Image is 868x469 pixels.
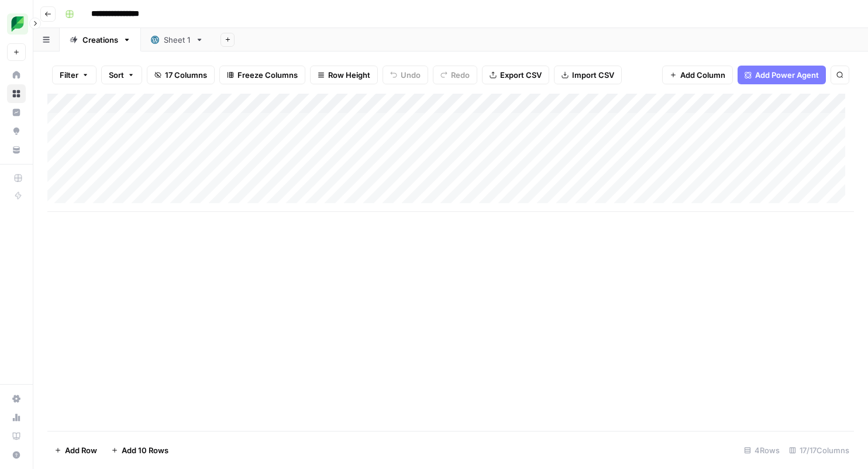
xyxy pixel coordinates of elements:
a: Insights [7,103,26,122]
button: Workspace: SproutSocial [7,9,26,39]
span: Undo [401,69,421,81]
a: Sheet 1 [141,28,213,52]
button: Add Power Agent [738,66,826,84]
a: Your Data [7,141,26,159]
button: Export CSV [482,66,549,84]
button: Sort [101,66,142,84]
span: 17 Columns [165,69,207,81]
a: Home [7,66,26,84]
div: Sheet 1 [164,34,191,46]
span: Redo [451,69,470,81]
button: 17 Columns [147,66,215,84]
button: Redo [433,66,477,84]
button: Import CSV [554,66,622,84]
div: 4 Rows [739,441,784,460]
button: Freeze Columns [219,66,305,84]
a: Creations [60,28,141,52]
a: Usage [7,408,26,427]
span: Import CSV [572,69,614,81]
button: Add Column [662,66,733,84]
button: Add 10 Rows [104,441,175,460]
button: Row Height [310,66,378,84]
span: Row Height [328,69,370,81]
span: Add Power Agent [755,69,819,81]
button: Undo [383,66,428,84]
a: Browse [7,84,26,103]
span: Export CSV [500,69,542,81]
a: Settings [7,389,26,408]
button: Help + Support [7,446,26,464]
img: SproutSocial Logo [7,13,28,35]
button: Filter [52,66,97,84]
span: Add Row [65,444,97,456]
span: Filter [60,69,78,81]
a: Opportunities [7,122,26,141]
a: Learning Hub [7,427,26,446]
div: 17/17 Columns [784,441,854,460]
span: Freeze Columns [237,69,298,81]
button: Add Row [47,441,104,460]
span: Add Column [680,69,725,81]
div: Creations [82,34,118,46]
span: Add 10 Rows [122,444,168,456]
span: Sort [109,69,124,81]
